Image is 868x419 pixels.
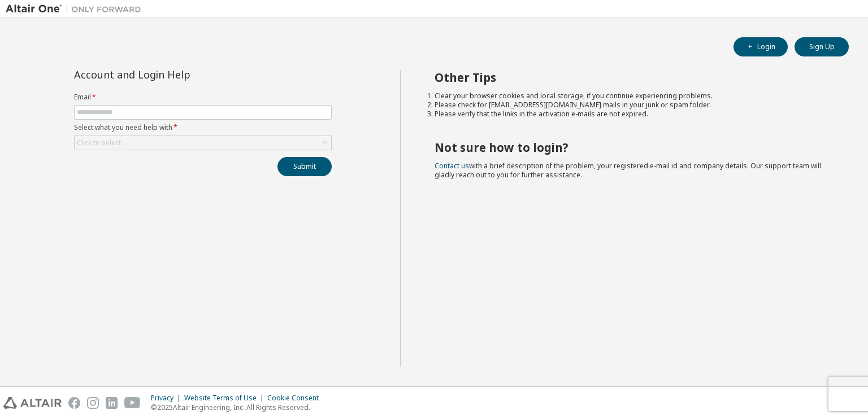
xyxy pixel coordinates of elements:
img: linkedin.svg [106,397,118,409]
div: Privacy [151,394,184,403]
img: instagram.svg [87,397,99,409]
h2: Other Tips [435,70,829,85]
div: Website Terms of Use [184,394,267,403]
div: Cookie Consent [267,394,325,403]
div: Click to select [75,136,331,150]
label: Select what you need help with [74,123,332,132]
button: Sign Up [795,37,849,56]
h2: Not sure how to login? [435,140,829,155]
button: Login [734,37,788,56]
div: Account and Login Help [74,70,280,79]
img: youtube.svg [124,397,141,409]
img: Altair One [6,3,147,15]
div: Click to select [77,138,121,147]
img: altair_logo.svg [3,397,62,409]
a: Contact us [435,161,469,171]
li: Please verify that the links in the activation e-mails are not expired. [435,110,829,119]
li: Clear your browser cookies and local storage, if you continue experiencing problems. [435,91,829,101]
button: Submit [277,157,332,176]
li: Please check for [EMAIL_ADDRESS][DOMAIN_NAME] mails in your junk or spam folder. [435,101,829,110]
p: © 2025 Altair Engineering, Inc. All Rights Reserved. [151,403,325,412]
label: Email [74,93,332,102]
span: with a brief description of the problem, your registered e-mail id and company details. Our suppo... [435,161,821,180]
img: facebook.svg [68,397,80,409]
